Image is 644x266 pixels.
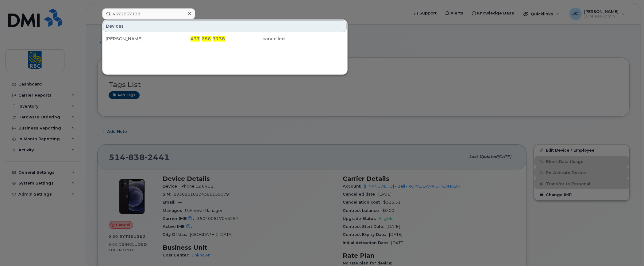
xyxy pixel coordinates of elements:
[103,20,347,32] div: Devices
[202,36,211,42] span: 286
[165,36,225,42] div: - -
[191,36,200,42] span: 437
[103,33,347,44] a: [PERSON_NAME]437-286-7138cancelled-
[285,36,345,42] div: -
[213,36,225,42] span: 7138
[225,36,285,42] div: cancelled
[106,36,165,42] div: [PERSON_NAME]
